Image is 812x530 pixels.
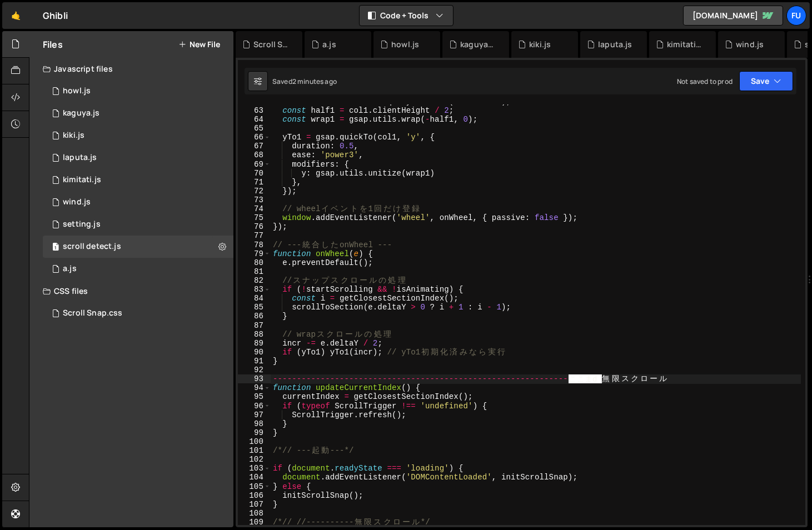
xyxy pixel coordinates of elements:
[238,303,271,312] div: 85
[238,437,271,446] div: 100
[238,106,271,115] div: 63
[238,276,271,285] div: 82
[43,213,233,236] div: 17069/47032.js
[238,196,271,204] div: 73
[43,236,233,258] div: 17069/47023.js
[238,491,271,500] div: 106
[63,108,99,118] div: kaguya.js
[292,77,337,86] div: 2 minutes ago
[238,392,271,401] div: 95
[238,294,271,303] div: 84
[63,153,97,163] div: laputa.js
[43,147,233,169] div: 17069/47028.js
[43,102,233,124] div: 17069/47030.js
[238,142,271,151] div: 67
[43,258,233,280] div: 17069/47065.js
[63,197,91,207] div: wind.js
[238,509,271,518] div: 108
[29,280,233,302] div: CSS files
[238,455,271,464] div: 102
[238,518,271,527] div: 109
[238,231,271,240] div: 77
[238,160,271,169] div: 69
[29,58,233,80] div: Javascript files
[63,242,121,252] div: scroll detect.js
[238,374,271,383] div: 93
[43,191,233,213] div: 17069/47026.js
[598,39,632,50] div: laputa.js
[238,357,271,366] div: 91
[238,249,271,258] div: 79
[238,419,271,428] div: 98
[238,411,271,419] div: 97
[253,39,289,50] div: Scroll Snap.css
[63,264,77,274] div: a.js
[238,500,271,509] div: 107
[238,428,271,437] div: 99
[238,204,271,213] div: 74
[2,2,29,29] a: 🤙
[667,39,703,50] div: kimitati.js
[238,124,271,133] div: 65
[238,178,271,187] div: 71
[322,39,336,50] div: a.js
[178,40,220,49] button: New File
[238,366,271,374] div: 92
[238,213,271,222] div: 75
[43,9,68,22] div: Ghibli
[238,258,271,267] div: 80
[238,330,271,339] div: 88
[238,222,271,231] div: 76
[238,321,271,330] div: 87
[238,339,271,348] div: 89
[63,86,91,96] div: howl.js
[238,383,271,392] div: 94
[63,131,84,141] div: kiki.js
[238,312,271,321] div: 86
[391,39,419,50] div: howl.js
[238,464,271,473] div: 103
[529,39,551,50] div: kiki.js
[360,6,453,26] button: Code + Tools
[739,71,793,91] button: Save
[63,219,101,229] div: setting.js
[43,302,233,324] div: 17069/46980.css
[238,267,271,276] div: 81
[238,151,271,159] div: 68
[238,402,271,411] div: 96
[238,482,271,491] div: 105
[238,473,271,482] div: 104
[238,348,271,357] div: 90
[52,243,59,252] span: 1
[238,446,271,455] div: 101
[43,124,233,147] div: 17069/47031.js
[460,39,496,50] div: kaguya.js
[43,80,233,102] div: 17069/47029.js
[43,169,233,191] div: 17069/46978.js
[238,285,271,294] div: 83
[63,308,122,318] div: Scroll Snap.css
[786,6,806,26] a: Fu
[238,115,271,124] div: 64
[43,38,63,51] h2: Files
[736,39,764,50] div: wind.js
[238,133,271,142] div: 66
[677,77,733,86] div: Not saved to prod
[238,241,271,249] div: 78
[63,175,101,185] div: kimitati.js
[272,77,337,86] div: Saved
[683,6,783,26] a: [DOMAIN_NAME]
[238,187,271,196] div: 72
[238,169,271,178] div: 70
